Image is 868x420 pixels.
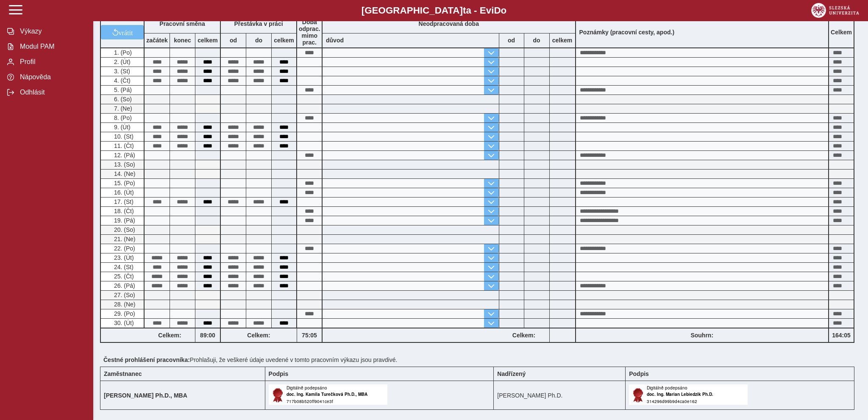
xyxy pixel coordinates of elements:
[246,37,271,44] b: do
[159,20,205,27] b: Pracovní směna
[112,170,136,177] span: 14. (Ne)
[463,5,466,16] span: t
[112,86,132,93] span: 5. (Pá)
[112,114,132,121] span: 8. (Po)
[112,273,134,280] span: 25. (Čt)
[550,37,575,44] b: celkem
[170,37,195,44] b: konec
[17,58,86,66] span: Profil
[112,133,134,140] span: 10. (St)
[104,370,142,377] b: Zaměstnanec
[234,20,283,27] b: Přestávka v práci
[112,77,131,84] span: 4. (Čt)
[269,384,387,405] img: Digitálně podepsáno uživatelem
[112,236,136,242] span: 21. (Ne)
[112,245,135,252] span: 22. (Po)
[112,105,132,112] span: 7. (Ne)
[145,332,195,339] b: Celkem:
[112,264,134,270] span: 24. (St)
[629,370,649,377] b: Podpis
[112,198,134,205] span: 17. (St)
[831,29,852,36] b: Celkem
[17,73,86,81] span: Nápověda
[112,310,135,317] span: 29. (Po)
[195,37,220,44] b: celkem
[829,332,854,339] b: 164:05
[497,370,526,377] b: Nadřízený
[112,320,134,326] span: 30. (Út)
[690,332,713,339] b: Souhrn:
[112,217,135,224] span: 19. (Pá)
[112,58,131,65] span: 2. (Út)
[112,208,134,214] span: 18. (Čt)
[269,370,289,377] b: Podpis
[112,254,134,261] span: 23. (Út)
[299,19,320,46] b: Doba odprac. mimo prac.
[119,29,133,36] span: vrátit
[17,43,86,50] span: Modul PAM
[419,20,479,27] b: Neodpracovaná doba
[112,161,135,168] span: 13. (So)
[221,37,246,44] b: od
[221,332,297,339] b: Celkem:
[112,189,134,196] span: 16. (Út)
[494,5,501,16] span: D
[101,25,144,39] button: vrátit
[112,152,135,159] span: 12. (Pá)
[112,226,135,233] span: 20. (So)
[272,37,296,44] b: celkem
[629,384,748,405] img: Digitálně podepsáno uživatelem
[112,142,134,149] span: 11. (Čt)
[297,332,322,339] b: 75:05
[112,282,135,289] span: 26. (Pá)
[25,5,843,16] b: [GEOGRAPHIC_DATA] a - Evi
[112,292,135,298] span: 27. (So)
[145,37,170,44] b: začátek
[112,68,130,75] span: 3. (St)
[494,381,626,410] td: [PERSON_NAME] Ph.D.
[103,356,190,363] b: Čestné prohlášení pracovníka:
[195,332,220,339] b: 89:00
[576,29,678,36] b: Poznámky (pracovní cesty, apod.)
[499,332,549,339] b: Celkem:
[17,89,86,96] span: Odhlásit
[112,124,131,131] span: 9. (Út)
[17,28,86,35] span: Výkazy
[811,3,859,18] img: logo_web_su.png
[112,301,136,308] span: 28. (Ne)
[112,96,132,103] span: 6. (So)
[112,49,132,56] span: 1. (Po)
[499,37,524,44] b: od
[524,37,549,44] b: do
[104,392,187,399] b: [PERSON_NAME] Ph.D., MBA
[112,180,135,186] span: 15. (Po)
[501,5,507,16] span: o
[100,353,861,367] div: Prohlašuji, že veškeré údaje uvedené v tomto pracovním výkazu jsou pravdivé.
[326,37,344,44] b: důvod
